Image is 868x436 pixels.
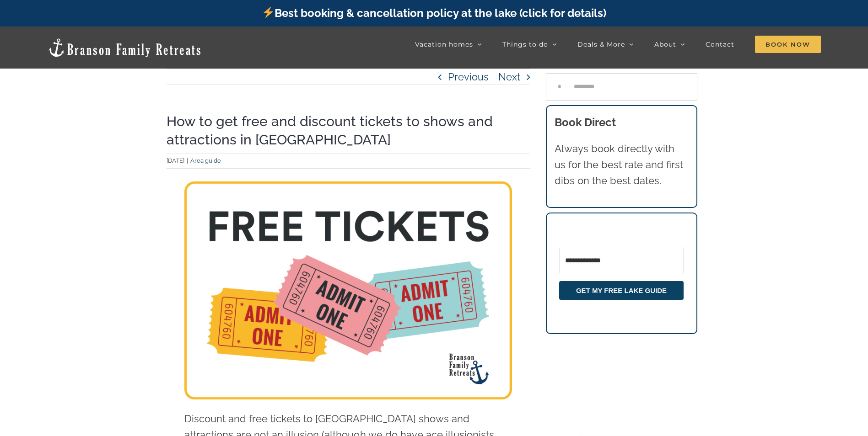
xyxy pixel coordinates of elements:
input: Email Address [559,247,684,274]
span: Book Now [755,36,821,53]
input: Search... [546,73,697,101]
span: [DATE] [167,157,184,164]
h1: How to get free and discount tickets to shows and attractions in [GEOGRAPHIC_DATA] [167,112,531,149]
span: Vacation homes [415,41,473,48]
a: Area guide [190,157,221,164]
a: Things to do [502,35,557,53]
span: | [184,157,190,164]
a: Vacation homes [415,35,482,53]
img: free and discount Branson show tickets from Branson Family Retreats [184,181,512,399]
a: Deals & More [577,35,634,53]
a: Book Now [755,35,821,53]
a: Next [498,69,520,85]
p: Always book directly with us for the best rate and first dibs on the best dates. [555,141,688,189]
a: Previous [448,69,489,85]
input: Search [546,73,573,101]
a: About [654,35,685,53]
a: Best booking & cancellation policy at the lake (click for details) [262,6,606,20]
a: Contact [706,35,734,53]
img: ⚡️ [263,7,274,18]
span: Deals & More [577,41,625,48]
b: Book Direct [555,116,616,129]
img: Branson Family Retreats Logo [47,37,202,58]
nav: Main Menu [415,35,821,53]
button: GET MY FREE LAKE GUIDE [559,281,684,300]
span: Things to do [502,41,548,48]
span: Contact [706,41,734,48]
span: About [654,41,676,48]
